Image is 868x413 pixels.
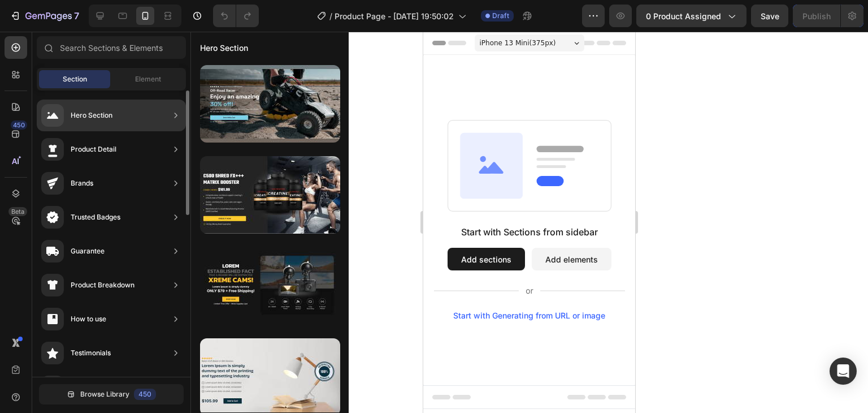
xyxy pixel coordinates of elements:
iframe: Design area [423,32,635,413]
button: 7 [5,5,84,27]
span: Product Page - [DATE] 19:50:02 [335,10,454,22]
span: Save [761,11,779,21]
p: 7 [74,9,79,23]
div: Beta [8,207,27,216]
div: Guarantee [71,246,105,257]
button: 0 product assigned [636,5,747,27]
span: Element [135,74,161,84]
button: Browse Library450 [39,384,184,405]
span: Section [63,74,87,84]
div: Open Intercom Messenger [830,358,857,385]
div: 450 [134,389,156,400]
div: Product Detail [71,144,116,155]
div: Brands [71,178,93,189]
span: 0 product assigned [646,10,721,22]
div: Undo/Redo [213,5,259,27]
div: Hero Section [71,110,112,121]
span: / [329,10,332,22]
div: 450 [11,121,27,130]
div: Testimonials [71,347,111,359]
input: Search Sections & Elements [37,36,186,59]
div: Trusted Badges [71,212,120,223]
button: Publish [793,5,840,27]
div: Publish [802,10,831,22]
span: Browse Library [80,389,129,399]
div: How to use [71,313,106,325]
span: Draft [492,11,509,21]
button: Save [751,5,788,27]
div: Product Breakdown [71,279,134,291]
